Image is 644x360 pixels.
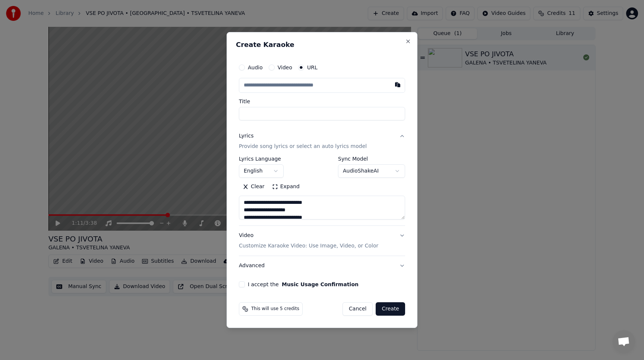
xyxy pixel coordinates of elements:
label: I accept the [248,282,359,287]
div: Video [239,232,378,250]
button: Clear [239,181,268,193]
h2: Create Karaoke [236,41,408,48]
div: Lyrics [239,132,253,140]
button: Create [376,302,405,316]
label: Audio [248,65,263,70]
label: Lyrics Language [239,156,284,161]
p: Provide song lyrics or select an auto lyrics model [239,143,367,150]
button: I accept the [282,282,359,287]
button: LyricsProvide song lyrics or select an auto lyrics model [239,126,405,156]
button: VideoCustomize Karaoke Video: Use Image, Video, or Color [239,226,405,256]
label: Sync Model [338,156,405,161]
div: LyricsProvide song lyrics or select an auto lyrics model [239,156,405,225]
span: This will use 5 credits [251,306,299,312]
button: Expand [268,181,303,193]
label: Video [278,65,292,70]
label: Title [239,99,405,104]
button: Cancel [342,302,373,316]
button: Advanced [239,256,405,275]
label: URL [307,65,318,70]
p: Customize Karaoke Video: Use Image, Video, or Color [239,242,378,250]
